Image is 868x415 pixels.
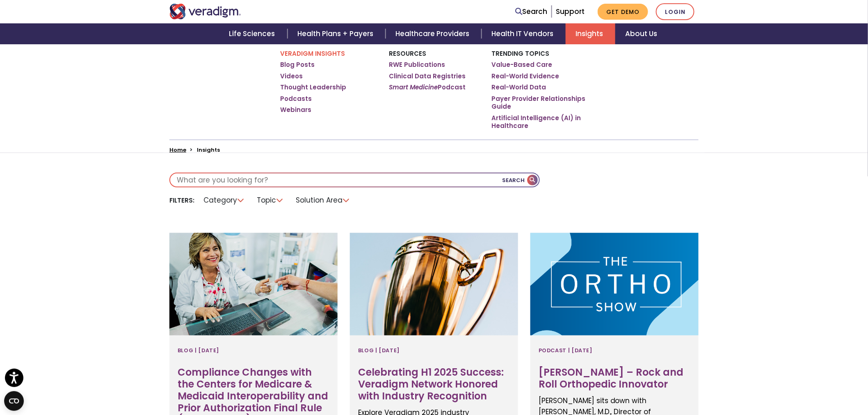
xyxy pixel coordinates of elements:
[491,95,588,111] a: Payer Provider Relationships Guide
[491,61,552,69] a: Value-Based Care
[170,173,539,187] input: What are you looking for?
[358,367,510,402] h3: Celebrating H1 2025 Success: Veradigm Network Honored with Industry Recognition
[280,61,315,69] a: Blog Posts
[598,4,648,20] a: Get Demo
[4,391,24,411] button: Open CMP widget
[280,106,311,114] a: Webinars
[280,95,312,103] a: Podcasts
[539,367,690,390] h3: [PERSON_NAME] – Rock and Roll Orthopedic Innovator
[389,83,466,91] a: Smart MedicinePodcast
[280,83,346,91] a: Thought Leadership
[288,23,386,44] a: Health Plans + Payers
[169,4,241,19] img: Veradigm logo
[389,61,445,69] a: RWE Publications
[386,23,482,44] a: Healthcare Providers
[539,344,593,357] span: Podcast | [DATE]
[491,114,588,130] a: Artificial Intelligence (AI) in Healthcare
[389,72,466,80] a: Clinical Data Registries
[482,23,566,44] a: Health IT Vendors
[199,194,250,207] li: Category
[219,23,288,44] a: Life Sciences
[291,194,355,207] li: Solution Area
[566,23,615,44] a: Insights
[169,196,194,205] li: Filters:
[615,23,667,44] a: About Us
[491,72,559,80] a: Real-World Evidence
[515,6,547,17] a: Search
[491,83,546,91] a: Real-World Data
[502,173,539,187] button: Search
[169,146,186,154] a: Home
[252,194,289,207] li: Topic
[656,3,694,20] a: Login
[358,344,400,357] span: Blog | [DATE]
[711,357,858,405] iframe: Drift Chat Widget
[556,7,585,16] a: Support
[280,72,303,80] a: Videos
[389,83,438,91] em: Smart Medicine
[178,344,219,357] span: Blog | [DATE]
